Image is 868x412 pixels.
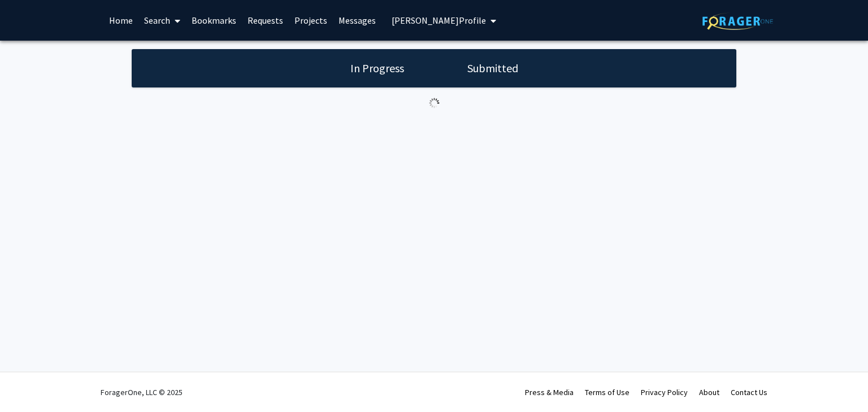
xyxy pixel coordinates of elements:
a: Terms of Use [585,387,630,397]
span: [PERSON_NAME] Profile [392,15,486,26]
a: Home [103,1,138,40]
h1: In Progress [347,60,407,76]
img: ForagerOne Logo [702,12,773,30]
a: Privacy Policy [641,387,688,397]
a: Projects [289,1,333,40]
a: Bookmarks [186,1,242,40]
a: Search [138,1,186,40]
a: About [699,387,719,397]
img: Loading [424,93,444,113]
h1: Submitted [464,60,522,76]
a: Press & Media [525,387,574,397]
div: ForagerOne, LLC © 2025 [101,372,183,412]
a: Contact Us [731,387,767,397]
a: Messages [333,1,381,40]
a: Requests [242,1,289,40]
